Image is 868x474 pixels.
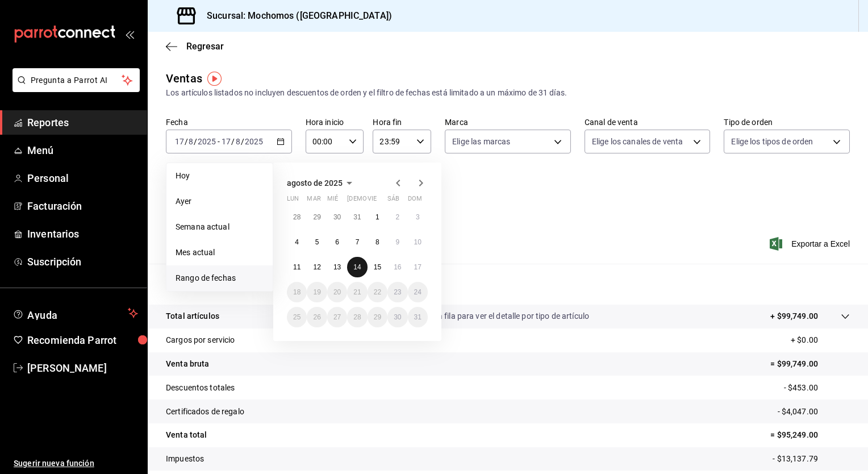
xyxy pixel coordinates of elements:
[27,171,138,186] span: Personal
[731,136,813,147] span: Elige los tipos de orden
[166,358,209,370] p: Venta bruta
[368,207,387,227] button: 1 de agosto de 2025
[231,137,235,146] span: /
[414,288,422,296] abbr: 24 de agosto de 2025
[353,213,361,221] abbr: 31 de julio de 2025
[585,118,711,126] label: Canal de venta
[185,137,188,146] span: /
[387,307,407,327] button: 30 de agosto de 2025
[368,232,387,252] button: 8 de agosto de 2025
[293,263,301,271] abbr: 11 de agosto de 2025
[333,213,341,221] abbr: 30 de julio de 2025
[387,282,407,302] button: 23 de agosto de 2025
[395,238,399,246] abbr: 9 de agosto de 2025
[287,207,307,227] button: 28 de julio de 2025
[287,282,307,302] button: 18 de agosto de 2025
[166,310,219,322] p: Total artículos
[368,307,387,327] button: 29 de agosto de 2025
[166,277,850,291] p: Resumen
[333,288,341,296] abbr: 20 de agosto de 2025
[307,257,327,277] button: 12 de agosto de 2025
[414,313,422,321] abbr: 31 de agosto de 2025
[374,288,381,296] abbr: 22 de agosto de 2025
[293,288,301,296] abbr: 18 de agosto de 2025
[408,195,422,207] abbr: domingo
[27,254,138,269] span: Suscripción
[416,213,420,221] abbr: 3 de agosto de 2025
[368,282,387,302] button: 22 de agosto de 2025
[347,282,367,302] button: 21 de agosto de 2025
[408,282,428,302] button: 24 de agosto de 2025
[186,41,224,52] span: Regresar
[770,429,850,441] p: = $95,249.00
[166,406,244,418] p: Certificados de regalo
[218,137,220,146] span: -
[408,307,428,327] button: 31 de agosto de 2025
[770,310,818,322] p: + $99,749.00
[307,207,327,227] button: 29 de julio de 2025
[374,313,381,321] abbr: 29 de agosto de 2025
[176,170,264,182] span: Hoy
[414,238,422,246] abbr: 10 de agosto de 2025
[791,334,850,346] p: + $0.00
[373,118,431,126] label: Hora fin
[408,257,428,277] button: 17 de agosto de 2025
[772,237,850,251] button: Exportar a Excel
[778,406,850,418] p: - $4,047.00
[166,334,235,346] p: Cargos por servicio
[176,272,264,284] span: Rango de fechas
[198,9,392,23] h3: Sucursal: Mochomos ([GEOGRAPHIC_DATA])
[244,137,264,146] input: ----
[400,310,589,322] p: Da clic en la fila para ver el detalle por tipo de artículo
[307,195,320,207] abbr: martes
[327,282,347,302] button: 20 de agosto de 2025
[293,313,301,321] abbr: 25 de agosto de 2025
[166,70,202,87] div: Ventas
[166,87,850,99] div: Los artículos listados no incluyen descuentos de orden y el filtro de fechas está limitado a un m...
[356,238,360,246] abbr: 7 de agosto de 2025
[166,41,224,52] button: Regresar
[592,136,683,147] span: Elige los canales de venta
[194,137,197,146] span: /
[14,458,138,469] span: Sugerir nueva función
[327,195,338,207] abbr: miércoles
[287,232,307,252] button: 4 de agosto de 2025
[347,207,367,227] button: 31 de julio de 2025
[174,137,185,146] input: --
[724,118,850,126] label: Tipo de orden
[445,118,571,126] label: Marca
[313,313,320,321] abbr: 26 de agosto de 2025
[307,307,327,327] button: 26 de agosto de 2025
[327,232,347,252] button: 6 de agosto de 2025
[374,263,381,271] abbr: 15 de agosto de 2025
[387,195,399,207] abbr: sábado
[235,137,241,146] input: --
[327,207,347,227] button: 30 de julio de 2025
[452,136,510,147] span: Elige las marcas
[207,72,222,86] img: Tooltip marker
[197,137,216,146] input: ----
[347,232,367,252] button: 7 de agosto de 2025
[27,226,138,242] span: Inventarios
[375,238,379,246] abbr: 8 de agosto de 2025
[287,176,356,190] button: agosto de 2025
[313,263,320,271] abbr: 12 de agosto de 2025
[8,82,140,94] a: Pregunta a Parrot AI
[166,382,235,394] p: Descuentos totales
[176,247,264,259] span: Mes actual
[353,263,361,271] abbr: 14 de agosto de 2025
[287,307,307,327] button: 25 de agosto de 2025
[125,30,134,39] button: open_drawer_menu
[347,307,367,327] button: 28 de agosto de 2025
[327,307,347,327] button: 27 de agosto de 2025
[27,143,138,158] span: Menú
[313,288,320,296] abbr: 19 de agosto de 2025
[368,257,387,277] button: 15 de agosto de 2025
[408,207,428,227] button: 3 de agosto de 2025
[375,213,379,221] abbr: 1 de agosto de 2025
[307,282,327,302] button: 19 de agosto de 2025
[188,137,194,146] input: --
[395,213,399,221] abbr: 2 de agosto de 2025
